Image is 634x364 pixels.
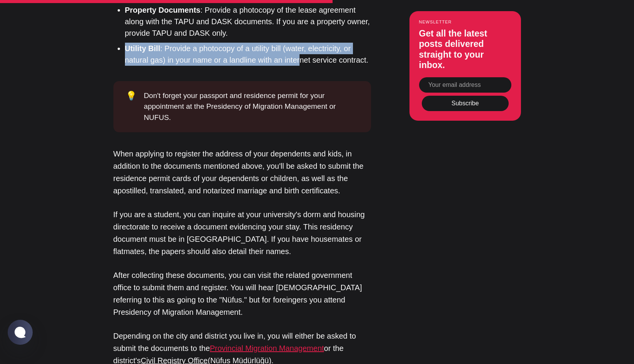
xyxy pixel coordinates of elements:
h3: Get all the latest posts delivered straight to your inbox. [419,28,511,71]
input: Your email address [419,77,511,93]
p: When applying to register the address of your dependents and kids, in addition to the documents m... [113,148,371,197]
small: Newsletter [419,19,511,24]
div: 💡 [126,90,144,123]
div: Don't forget your passport and residence permit for your appointment at the Presidency of Migrati... [144,90,359,123]
strong: Utility Bill [125,44,160,53]
p: After collecting these documents, you can visit the related government office to submit them and ... [113,269,371,318]
strong: Property Documents [125,6,201,14]
a: Provincial Migration Management [210,344,324,352]
button: Subscribe [422,95,509,111]
p: If you are a student, you can inquire at your university's dorm and housing directorate to receiv... [113,208,371,258]
li: : Provide a photocopy of a utility bill (water, electricity, or natural gas) in your name or a la... [125,43,371,66]
li: : Provide a photocopy of the lease agreement along with the TAPU and DASK documents. If you are a... [125,4,371,39]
